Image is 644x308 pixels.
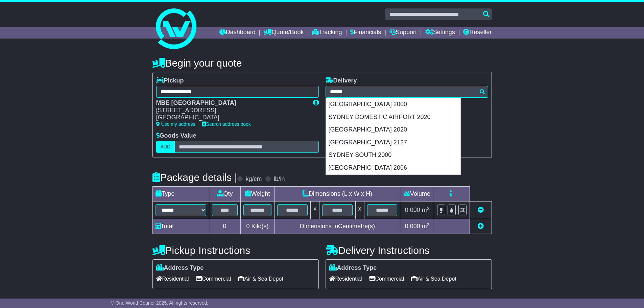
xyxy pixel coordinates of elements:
span: 0 [246,223,249,230]
span: m [422,223,430,230]
td: Total [152,219,209,234]
div: MBE [GEOGRAPHIC_DATA] [156,99,306,107]
div: [GEOGRAPHIC_DATA] 2127 [326,136,460,149]
span: 0.000 [405,223,420,230]
label: Address Type [329,264,377,272]
td: Type [152,187,209,202]
a: Quote/Book [264,27,304,39]
a: Support [389,27,417,39]
a: Add new item [478,223,484,230]
td: 0 [209,219,240,234]
td: Kilo(s) [240,219,275,234]
label: Address Type [156,264,204,272]
a: Reseller [463,27,492,39]
span: Air & Sea Depot [238,274,283,284]
sup: 3 [427,206,430,211]
div: [GEOGRAPHIC_DATA] [156,114,306,121]
a: Settings [425,27,455,39]
div: [STREET_ADDRESS] [156,107,306,114]
a: Search address book [202,121,251,127]
span: Commercial [196,274,231,284]
span: m [422,207,430,213]
span: Residential [329,274,362,284]
span: Residential [156,274,189,284]
h4: Package details | [152,172,237,183]
div: SYDNEY SOUTH 2000 [326,149,460,162]
div: SYDNEY DOMESTIC AIRPORT 2020 [326,111,460,124]
span: 0.000 [405,207,420,213]
a: Dashboard [219,27,256,39]
td: x [355,202,364,219]
span: Commercial [369,274,404,284]
td: Dimensions in Centimetre(s) [275,219,400,234]
a: Remove this item [478,207,484,213]
h4: Delivery Instructions [326,245,492,256]
td: Weight [240,187,275,202]
typeahead: Please provide city [326,86,488,98]
label: kg/cm [245,175,262,183]
div: [GEOGRAPHIC_DATA] 2006 [326,162,460,174]
label: lb/in [273,175,285,183]
div: [GEOGRAPHIC_DATA] 2000 [326,98,460,111]
div: [GEOGRAPHIC_DATA] 2020 [326,123,460,136]
a: Financials [350,27,381,39]
label: Goods Value [156,132,196,140]
td: Qty [209,187,240,202]
label: AUD [156,141,175,153]
a: Use my address [156,121,195,127]
a: Tracking [312,27,342,39]
td: Dimensions (L x W x H) [275,187,400,202]
td: Volume [400,187,434,202]
td: x [311,202,319,219]
sup: 3 [427,222,430,227]
label: Pickup [156,77,184,85]
h4: Begin your quote [152,57,492,69]
span: Air & Sea Depot [411,274,456,284]
h4: Pickup Instructions [152,245,319,256]
label: Delivery [326,77,357,85]
span: © One World Courier 2025. All rights reserved. [111,300,209,306]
